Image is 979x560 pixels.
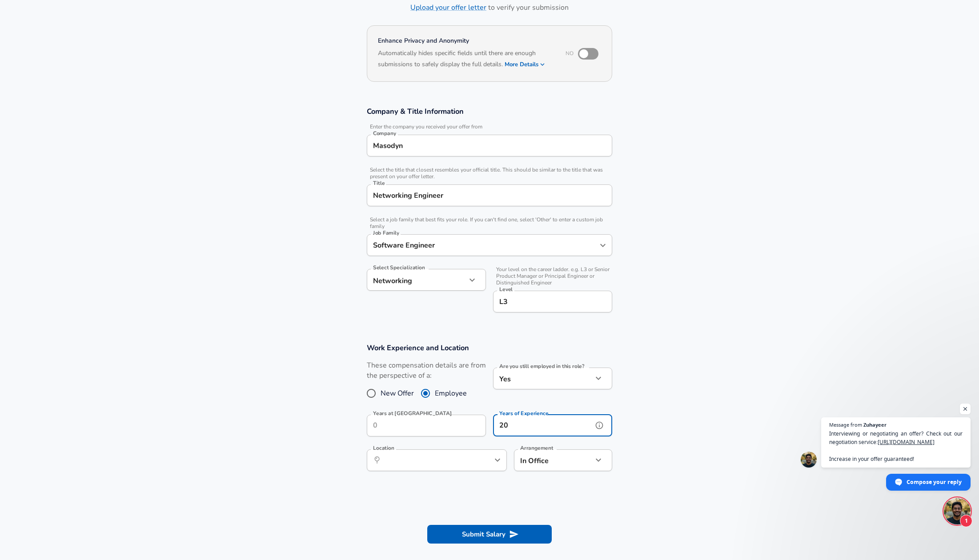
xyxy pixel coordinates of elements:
label: Arrangement [520,445,553,451]
input: Software Engineer [371,188,608,202]
button: help [593,419,606,432]
span: Employee [435,388,467,399]
label: Location [373,445,394,451]
h3: Company & Title Information [367,106,612,116]
span: Your level on the career ladder. e.g. L3 or Senior Product Manager or Principal Engineer or Disti... [493,266,612,286]
button: Submit Salary [427,525,552,544]
h3: Work Experience and Location [367,343,612,353]
label: Years at [GEOGRAPHIC_DATA] [373,411,452,416]
button: Open [597,239,609,252]
label: Are you still employed in this role? [499,364,584,369]
span: Enter the company you received your offer from [367,124,612,130]
span: New Offer [381,388,414,399]
h6: to verify your submission [367,1,612,14]
button: Open [491,454,504,466]
span: Message from [829,422,862,427]
span: Select a job family that best fits your role. If you can't find one, select 'Other' to enter a cu... [367,216,612,230]
label: Company [373,131,396,136]
h4: Enhance Privacy and Anonymity [378,36,554,45]
span: 1 [960,515,972,527]
a: Upload your offer letter [410,3,486,12]
span: Interviewing or negotiating an offer? Check out our negotiation service: Increase in your offer g... [829,429,963,463]
input: L3 [497,295,608,308]
label: Title [373,180,385,186]
input: 7 [493,415,593,436]
label: Job Family [373,230,399,236]
label: Level [499,287,513,292]
span: Zuhayeer [863,422,887,427]
span: Select the title that closest resembles your official title. This should be similar to the title ... [367,167,612,180]
label: Years of Experience [499,411,548,416]
input: 0 [367,415,466,436]
div: Open chat [944,498,971,524]
h6: Automatically hides specific fields until there are enough submissions to safely display the full... [378,48,554,71]
div: Networking [367,269,466,291]
div: In Office [514,449,579,471]
div: Yes [493,368,593,389]
input: Google [371,139,608,152]
label: Select Specialization [373,265,425,270]
span: Compose your reply [907,474,962,490]
label: These compensation details are from the perspective of a: [367,360,486,381]
button: More Details [505,58,546,71]
input: Software Engineer [371,238,595,252]
span: No [566,50,574,57]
